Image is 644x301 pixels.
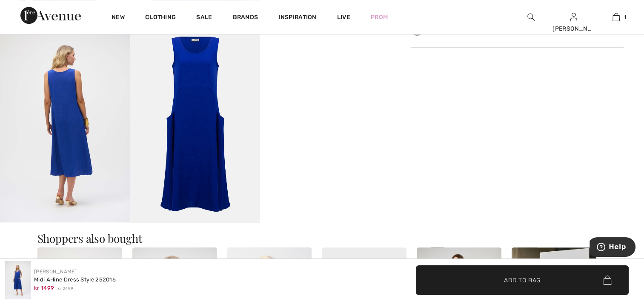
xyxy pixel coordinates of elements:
img: My Info [570,12,577,22]
img: My Bag [613,12,620,22]
img: Midi A-line Dress Style 252016 [5,261,31,299]
button: Add to Bag [416,265,629,295]
a: Live [337,13,350,22]
a: Brands [233,14,258,23]
div: [PERSON_NAME] [552,24,594,33]
a: 1 [595,12,637,22]
span: kr 1499 [34,285,54,291]
a: Sale [196,14,212,23]
span: Inspiration [278,14,316,23]
img: Bag.svg [603,275,611,285]
a: Sign In [570,13,577,21]
img: Midi A-line Dress Style 252016. 6 [130,28,260,222]
img: search the website [527,12,535,22]
a: Prom [371,13,388,22]
a: Clothing [145,14,176,23]
a: [PERSON_NAME] [34,269,77,275]
span: 1 [624,13,626,21]
div: Midi A-line Dress Style 252016 [34,275,116,284]
span: kr 2499 [57,286,73,292]
iframe: Opens a widget where you can find more information [590,237,635,258]
a: New [112,14,125,23]
span: Add to Bag [504,275,541,284]
h3: Shoppers also bought [37,233,607,244]
img: 1ère Avenue [20,7,81,24]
